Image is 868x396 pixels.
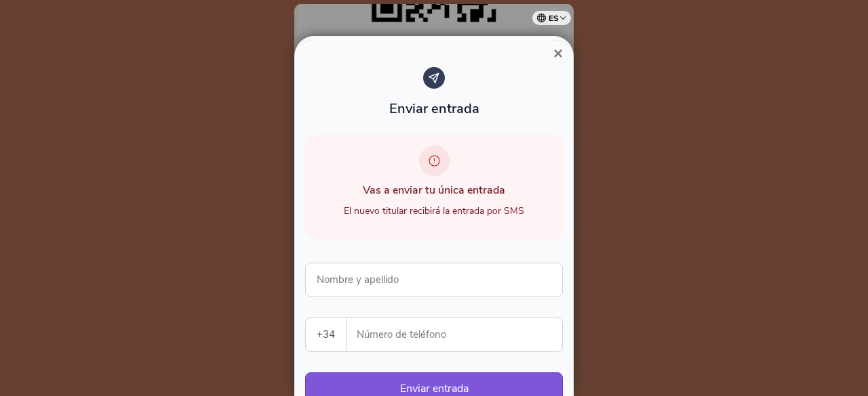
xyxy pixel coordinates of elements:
[363,183,505,198] span: Vas a enviar tu única entrada
[553,44,563,62] span: ×
[305,263,563,297] input: Nombre y apellido
[389,100,479,118] span: Enviar entrada
[357,318,562,351] input: Número de teléfono
[305,263,410,296] label: Nombre y apellido
[326,204,541,217] div: El nuevo titular recibirá la entrada por SMS
[347,318,564,351] label: Número de teléfono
